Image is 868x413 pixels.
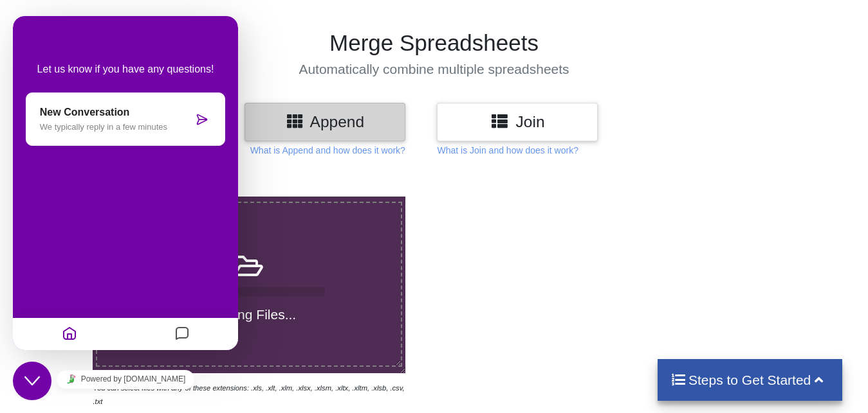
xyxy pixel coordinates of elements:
[13,362,54,400] iframe: chat widget
[447,112,588,131] h3: Join
[93,384,404,405] i: You can select files with any of these extensions: .xls, .xlt, .xlm, .xlsx, .xlsm, .xltx, .xltm, ...
[250,144,405,157] p: What is Append and how does it work?
[97,306,401,322] h4: Reading Files...
[437,144,578,157] p: What is Join and how does it work?
[24,48,201,58] span: Let us know if you have any questions!
[27,91,180,102] p: New Conversation
[46,306,68,331] button: Home
[158,306,180,331] button: Messages
[27,106,180,116] p: We typically reply in a few minutes
[13,16,238,350] iframe: chat widget
[13,365,238,394] iframe: chat widget
[670,372,829,388] h4: Steps to Get Started
[254,112,396,131] h3: Append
